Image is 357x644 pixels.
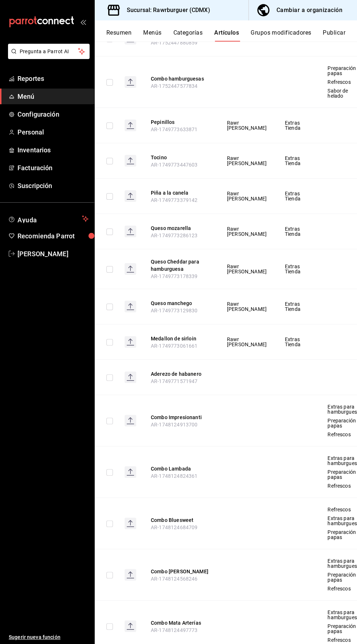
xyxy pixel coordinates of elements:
span: AR-1749771571947 [151,378,197,384]
button: edit-product-location [151,568,209,575]
span: AR-1749773286123 [151,233,197,238]
span: Extras Tienda [285,301,309,312]
button: Publicar [323,29,345,42]
span: Ayuda [17,214,79,223]
span: Extras Tienda [285,264,309,274]
span: AR-1748124684709 [151,524,197,530]
span: Extras Tienda [285,120,309,130]
span: Inventarios [17,145,89,155]
span: Rawr [PERSON_NAME] [227,191,267,201]
span: Pregunta a Parrot AI [20,48,78,55]
span: [PERSON_NAME] [17,249,89,259]
span: AR-1752447577834 [151,83,197,89]
span: Extras Tienda [285,191,309,201]
span: Reportes [17,74,89,83]
span: AR-1749773129830 [151,308,197,313]
button: edit-product-location [151,414,209,421]
button: edit-product-location [151,258,209,273]
button: edit-product-location [151,75,209,82]
span: AR-1749773633871 [151,126,197,132]
button: Categorías [173,29,203,42]
span: Personal [17,127,89,137]
button: open_drawer_menu [80,19,86,25]
span: AR-1748124497773 [151,627,197,633]
button: edit-product-location [151,619,209,627]
span: Rawr [PERSON_NAME] [227,226,267,237]
span: Rawr [PERSON_NAME] [227,264,267,274]
span: Rawr [PERSON_NAME] [227,301,267,312]
span: AR-1749773447603 [151,162,197,168]
div: navigation tabs [106,29,357,42]
span: AR-1748124824361 [151,473,197,479]
button: edit-product-location [151,118,209,126]
button: edit-product-location [151,516,209,524]
button: edit-product-location [151,465,209,472]
button: Menús [143,29,161,42]
span: Rawr [PERSON_NAME] [227,337,267,347]
button: Grupos modificadores [251,29,311,42]
span: Menú [17,91,89,101]
button: edit-product-location [151,300,209,307]
span: Extras Tienda [285,337,309,347]
span: Suscripción [17,181,89,191]
span: AR-1749773379142 [151,197,197,203]
button: Resumen [106,29,132,42]
span: Extras Tienda [285,226,309,237]
span: AR-1749773178339 [151,273,197,279]
a: Pregunta a Parrot AI [5,53,90,61]
button: edit-product-location [151,370,209,378]
span: AR-1752447880859 [151,40,197,46]
button: edit-product-location [151,335,209,342]
button: edit-product-location [151,154,209,161]
h3: Sucursal: Rawrburguer (CDMX) [121,6,210,15]
span: AR-1749773061661 [151,343,197,349]
span: Extras Tienda [285,156,309,166]
button: edit-product-location [151,189,209,196]
span: Rawr [PERSON_NAME] [227,156,267,166]
button: Pregunta a Parrot AI [8,44,90,59]
span: Rawr [PERSON_NAME] [227,120,267,130]
span: Configuración [17,109,89,119]
span: AR-1748124568246 [151,576,197,582]
span: Recomienda Parrot [17,231,89,241]
span: AR-1748124913700 [151,422,197,428]
span: Facturación [17,163,89,173]
button: edit-product-location [151,225,209,232]
span: Sugerir nueva función [9,633,89,641]
div: Cambiar a organización [276,5,342,15]
button: Artículos [214,29,239,42]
